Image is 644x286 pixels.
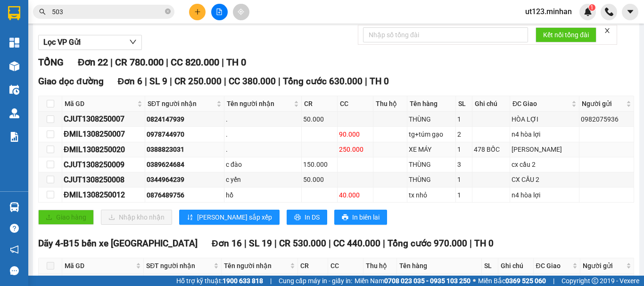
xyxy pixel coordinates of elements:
[62,188,145,203] td: ĐMIL1308250012
[409,129,454,139] div: tg+túm gạo
[536,27,596,42] button: Kết nối tổng đài
[518,6,579,17] span: ut123.minhan
[52,7,163,17] input: Tìm tên, số ĐT hoặc mã đơn
[478,276,546,286] span: Miền Bắc
[9,202,19,212] img: warehouse-icon
[65,98,135,109] span: Mã GD
[365,76,367,87] span: |
[303,174,336,185] div: 50.000
[38,210,94,225] button: uploadGiao hàng
[224,261,288,271] span: Tên người nhận
[470,238,472,249] span: |
[536,261,570,271] span: ĐC Giao
[409,174,454,185] div: THÙNG
[62,127,145,142] td: ĐMIL1308250007
[339,144,372,155] div: 250.000
[303,159,336,170] div: 150.000
[145,142,224,157] td: 0388823031
[145,188,224,203] td: 0876489756
[226,190,300,200] div: hồ
[179,210,280,225] button: sort-ascending[PERSON_NAME] sắp xếp
[8,8,55,31] div: Đăk Mil
[226,159,300,170] div: c đào
[9,85,19,95] img: warehouse-icon
[224,76,226,87] span: |
[543,30,589,40] span: Kết nối tổng đài
[383,238,385,249] span: |
[171,57,219,68] span: CC 820.000
[407,96,456,112] th: Tên hàng
[553,276,554,286] span: |
[129,38,137,46] span: down
[274,238,277,249] span: |
[64,113,143,125] div: CJUT1308250007
[626,8,635,16] span: caret-down
[187,214,193,221] span: sort-ascending
[38,76,104,87] span: Giao dọc đường
[226,129,300,139] div: .
[211,4,228,20] button: file-add
[38,35,142,50] button: Lọc VP Gửi
[38,57,64,68] span: TỔNG
[482,258,498,274] th: SL
[355,276,471,286] span: Miền Nam
[590,4,594,11] span: 1
[8,6,20,20] img: logo-vxr
[147,114,223,124] div: 0824147939
[584,8,592,16] img: icon-new-feature
[474,144,508,155] div: 478 BỐC
[363,258,397,274] th: Thu hộ
[149,76,167,87] span: SL 9
[589,4,595,11] sup: 1
[278,76,281,87] span: |
[604,27,611,34] span: close
[370,76,389,87] span: TH 0
[472,96,510,112] th: Ghi chú
[512,190,578,200] div: n4 hòa lợi
[147,159,223,170] div: 0389624684
[270,276,272,286] span: |
[302,96,338,112] th: CR
[409,190,454,200] div: tx nhỏ
[170,76,172,87] span: |
[197,212,272,222] span: [PERSON_NAME] sắp xếp
[224,142,302,157] td: .
[216,8,223,15] span: file-add
[512,98,570,109] span: ĐC Giao
[505,277,546,285] strong: 0369 525 060
[62,112,145,127] td: CJUT1308250007
[64,159,143,171] div: CJUT1308250009
[474,238,494,249] span: TH 0
[233,4,249,20] button: aim
[409,144,454,155] div: XE MÁY
[212,238,242,249] span: Đơn 16
[457,144,471,155] div: 1
[147,174,223,185] div: 0344964239
[457,190,471,200] div: 1
[9,132,19,142] img: solution-icon
[363,27,528,42] input: Nhập số tổng đài
[373,96,407,112] th: Thu hộ
[61,8,157,31] div: Hàng đường [GEOGRAPHIC_DATA]
[165,8,171,16] span: close-circle
[303,114,336,124] div: 50.000
[224,157,302,172] td: c đào
[64,128,143,140] div: ĐMIL1308250007
[145,172,224,188] td: 0344964239
[147,129,223,139] div: 0978744970
[244,238,247,249] span: |
[224,127,302,142] td: .
[61,31,157,42] div: .
[473,279,476,283] span: ⚪️
[294,214,301,221] span: printer
[148,98,215,109] span: SĐT người nhận
[61,9,84,19] span: Nhận:
[338,96,373,112] th: CC
[189,4,206,20] button: plus
[64,174,143,186] div: CJUT1308250008
[457,114,471,124] div: 1
[498,258,534,274] th: Ghi chú
[512,174,578,185] div: CX CẦU 2
[582,98,624,109] span: Người gửi
[388,238,467,249] span: Tổng cước 970.000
